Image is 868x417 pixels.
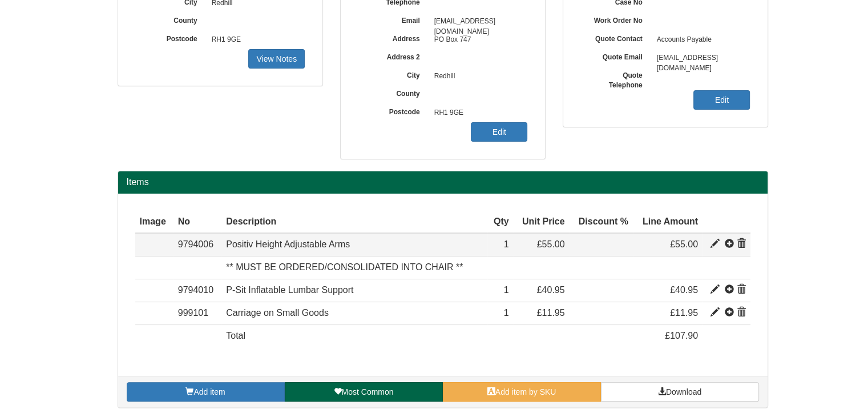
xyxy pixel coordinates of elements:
[173,302,222,325] td: 999101
[429,67,528,86] span: Redhill
[135,31,206,44] label: Postcode
[651,49,750,67] span: [EMAIL_ADDRESS][DOMAIN_NAME]
[248,49,305,69] a: View Notes
[135,211,173,234] th: Image
[226,285,353,295] span: P-Sit Inflatable Lumbar Support
[537,239,565,249] span: £55.00
[651,31,750,49] span: Accounts Payable
[495,387,556,396] span: Add item by SKU
[666,387,701,396] span: Download
[429,104,528,122] span: RH1 9GE
[570,211,633,234] th: Discount %
[670,285,698,295] span: £40.95
[135,13,206,26] label: County
[173,211,222,234] th: No
[221,211,487,234] th: Description
[601,382,759,402] a: Download
[226,262,463,272] span: ** MUST BE ORDERED/CONSOLIDATED INTO CHAIR **
[537,285,565,295] span: £40.95
[580,67,651,90] label: Quote Telephone
[173,233,222,256] td: 9794006
[341,387,393,396] span: Most Common
[429,31,528,49] span: PO Box 747
[127,177,759,187] h2: Items
[580,13,651,26] label: Work Order No
[173,279,222,302] td: 9794010
[358,13,429,26] label: Email
[226,308,329,318] span: Carriage on Small Goods
[670,239,698,249] span: £55.00
[580,49,651,62] label: Quote Email
[665,331,698,340] span: £107.90
[226,239,350,249] span: Positiv Height Adjustable Arms
[429,13,528,31] span: [EMAIL_ADDRESS][DOMAIN_NAME]
[693,90,750,110] a: Edit
[358,31,429,44] label: Address
[358,104,429,117] label: Postcode
[206,31,305,49] span: RH1 9GE
[358,86,429,99] label: County
[633,211,703,234] th: Line Amount
[358,49,429,62] label: Address 2
[193,387,225,396] span: Add item
[504,308,509,318] span: 1
[221,324,487,347] td: Total
[487,211,514,234] th: Qty
[504,285,509,295] span: 1
[358,67,429,81] label: City
[670,308,698,318] span: £11.95
[537,308,565,318] span: £11.95
[580,31,651,44] label: Quote Contact
[514,211,570,234] th: Unit Price
[471,122,527,142] a: Edit
[504,239,509,249] span: 1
